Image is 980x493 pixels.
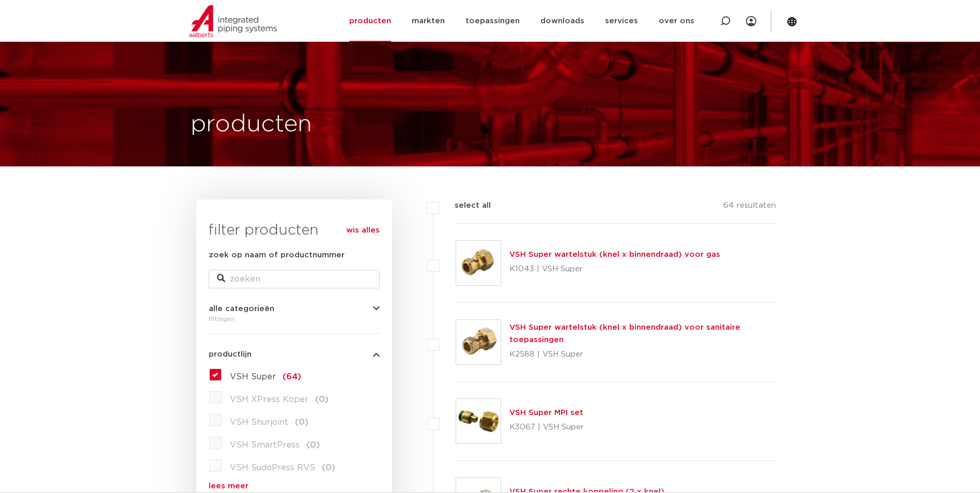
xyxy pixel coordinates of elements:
button: productlijn [209,350,380,358]
h1: producten [191,108,312,141]
input: zoeken [209,270,380,288]
span: VSH XPress Koper [230,395,308,404]
span: VSH Super [230,373,276,381]
div: fittingen [209,313,380,325]
img: Thumbnail for VSH Super wartelstuk (knel x binnendraad) voor sanitaire toepassingen [456,320,501,364]
span: (0) [295,418,308,426]
label: zoek op naam of productnummer [209,249,345,261]
span: productlijn [209,350,252,358]
label: select all [439,199,491,212]
a: VSH Super MPI set [509,409,583,417]
img: Thumbnail for VSH Super MPI set [456,399,501,443]
a: lees meer [209,482,380,490]
span: VSH Shurjoint [230,418,288,426]
span: (0) [322,464,335,472]
span: VSH SmartPress [230,441,300,449]
p: 64 resultaten [723,199,776,215]
p: K3067 | VSH Super [509,419,584,436]
span: (0) [306,441,320,449]
span: VSH SudoPress RVS [230,464,315,472]
span: (0) [315,395,329,404]
p: K1043 | VSH Super [509,261,720,278]
img: Thumbnail for VSH Super wartelstuk (knel x binnendraad) voor gas [456,241,501,285]
p: K2588 | VSH Super [509,346,776,363]
a: VSH Super wartelstuk (knel x binnendraad) voor gas [509,251,720,258]
span: (64) [283,373,301,381]
a: VSH Super wartelstuk (knel x binnendraad) voor sanitaire toepassingen [509,323,740,344]
button: alle categorieën [209,305,380,313]
a: wis alles [346,224,380,237]
h3: filter producten [209,220,380,241]
span: alle categorieën [209,305,274,313]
